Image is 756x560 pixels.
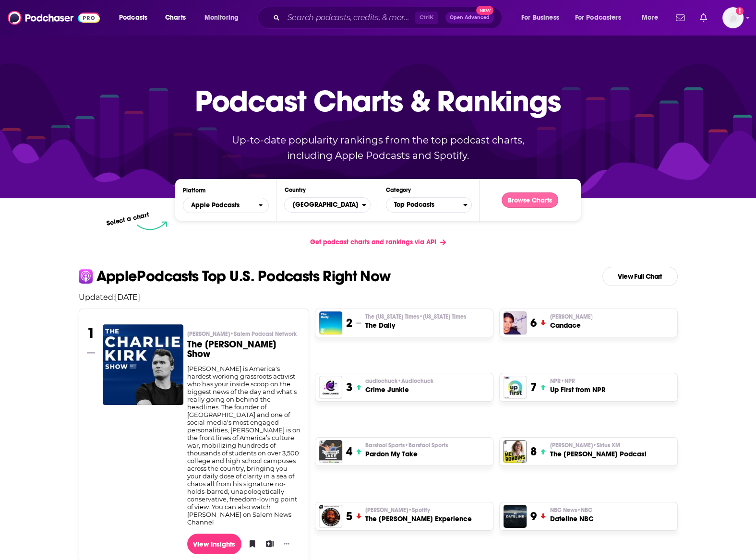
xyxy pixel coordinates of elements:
[8,9,100,27] img: Podchaser - Follow, Share and Rate Podcasts
[187,330,301,338] p: Charlie Kirk • Salem Podcast Network
[602,267,678,286] a: View Full Chart
[550,506,593,524] a: NBC News•NBCDateline NBC
[112,10,160,25] button: open menu
[504,505,527,528] img: Dateline NBC
[722,7,744,28] span: Logged in as anna.andree
[119,11,147,24] span: Podcasts
[504,376,527,399] img: Up First from NPR
[87,324,95,342] h3: 1
[550,449,646,459] h3: The [PERSON_NAME] Podcast
[346,380,352,394] h3: 3
[365,506,472,524] a: [PERSON_NAME]•SpotifyThe [PERSON_NAME] Experience
[386,197,463,213] span: Top Podcasts
[365,385,433,394] h3: Crime Junkie
[230,331,297,337] span: • Salem Podcast Network
[530,509,537,524] h3: 9
[576,507,592,513] span: • NBC
[550,377,605,385] p: NPR • NPR
[365,441,448,459] a: Barstool Sports•Barstool SportsPardon My Take
[96,269,391,284] p: Apple Podcasts Top U.S. Podcasts Right Now
[187,340,301,359] h3: The [PERSON_NAME] Show
[310,238,436,246] span: Get podcast charts and rankings via API
[530,316,537,330] h3: 6
[187,365,301,526] div: [PERSON_NAME] is America's hardest working grassroots activist who has your inside scoop on the b...
[245,536,255,551] button: Bookmark Podcast
[550,313,592,321] p: Candace Owens
[365,377,433,385] p: audiochuck • Audiochuck
[722,7,744,28] img: User Profile
[635,10,670,25] button: open menu
[346,316,352,330] h3: 2
[672,10,688,26] a: Show notifications dropdown
[521,11,559,24] span: For Business
[575,11,621,24] span: For Podcasters
[415,12,438,24] span: Ctrl K
[319,376,342,399] img: Crime Junkie
[550,514,593,524] h3: Dateline NBC
[397,378,433,384] span: • Audiochuck
[365,514,472,524] h3: The [PERSON_NAME] Experience
[408,507,430,513] span: • Spotify
[445,12,494,24] button: Open AdvancedNew
[263,536,272,551] button: Add to List
[183,198,269,213] h2: Platforms
[195,70,561,132] p: Podcast Charts & Rankings
[280,539,293,548] button: Show More Button
[550,506,593,514] p: NBC News • NBC
[560,378,575,384] span: • NPR
[502,192,558,208] button: Browse Charts
[365,321,466,330] h3: The Daily
[346,444,352,459] h3: 4
[319,505,342,528] img: The Joe Rogan Experience
[550,441,646,449] p: Mel Robbins • Sirius XM
[165,11,186,24] span: Charts
[419,313,466,320] span: • [US_STATE] Times
[365,377,433,394] a: audiochuck•AudiochuckCrime Junkie
[365,377,433,385] span: audiochuck
[550,377,575,385] span: NPR
[187,330,297,338] span: [PERSON_NAME]
[285,197,361,213] span: [GEOGRAPHIC_DATA]
[642,11,658,24] span: More
[319,311,342,334] img: The Daily
[191,202,240,209] span: Apple Podcasts
[550,377,605,394] a: NPR•NPRUp First from NPR
[504,440,527,463] img: The Mel Robbins Podcast
[365,441,448,449] p: Barstool Sports • Barstool Sports
[204,11,239,24] span: Monitoring
[550,506,592,514] span: NBC News
[365,506,472,514] p: Joe Rogan • Spotify
[722,7,744,28] button: Show profile menu
[504,311,527,334] img: Candace
[476,6,493,15] span: New
[696,10,711,26] a: Show notifications dropdown
[198,10,251,25] button: open menu
[137,221,167,230] img: select arrow
[569,10,635,25] button: open menu
[284,10,415,25] input: Search podcasts, credits, & more...
[103,324,183,405] a: The Charlie Kirk Show
[550,385,605,394] h3: Up First from NPR
[550,441,620,449] span: [PERSON_NAME]
[365,313,466,330] a: The [US_STATE] Times•[US_STATE] TimesThe Daily
[319,440,342,463] img: Pardon My Take
[550,321,592,330] h3: Candace
[365,449,448,459] h3: Pardon My Take
[550,313,592,330] a: [PERSON_NAME]Candace
[302,230,454,254] a: Get podcast charts and rankings via API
